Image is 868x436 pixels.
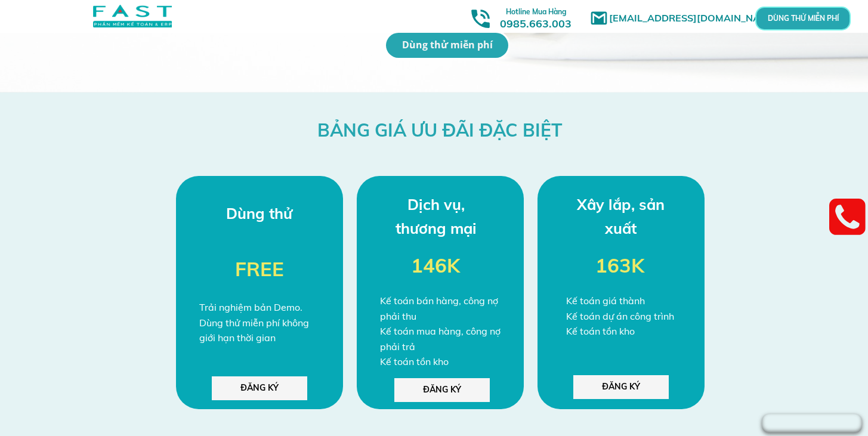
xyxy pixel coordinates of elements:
p: Dùng thử miễn phí [386,33,508,58]
h3: Dùng thử [215,202,304,225]
h3: BẢNG GIÁ ƯU ĐÃI ĐẶC BIỆT [246,116,634,144]
div: Kế toán giá thành Kế toán dự án công trình Kế toán tồn kho [566,293,691,339]
span: Hotline Mua Hàng [506,7,566,16]
p: ĐĂNG KÝ [394,378,490,402]
p: ĐĂNG KÝ [212,376,307,400]
h3: FREE [235,253,325,285]
h3: Dịch vụ, thương mại [391,193,481,240]
div: Kế toán bán hàng, công nợ phải thu Kế toán mua hàng, công nợ phải trả Kế toán tồn kho [380,293,505,370]
h3: 0985.663.003 [487,4,585,30]
h3: 146K [411,250,461,282]
p: ĐĂNG KÝ [573,375,669,399]
h3: 163K [595,250,645,282]
div: Trải nghiệm bản Demo. Dùng thử miễn phí không giới hạn thời gian [199,300,320,346]
h1: [EMAIL_ADDRESS][DOMAIN_NAME] [609,11,785,26]
h3: Xây lắp, sản xuất [576,193,666,240]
